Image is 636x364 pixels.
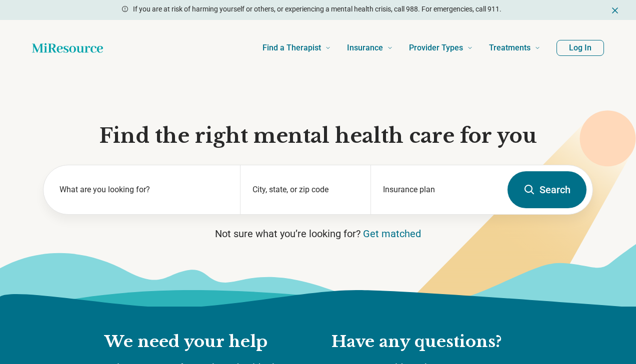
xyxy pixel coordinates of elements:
p: If you are at risk of harming yourself or others, or experiencing a mental health crisis, call 98... [133,4,501,14]
span: Insurance [347,41,383,55]
span: Treatments [489,41,530,55]
button: Dismiss [610,4,620,16]
a: Home page [32,38,103,58]
a: Treatments [489,28,540,68]
span: Find a Therapist [262,41,321,55]
a: Get matched [363,228,421,240]
h2: Have any questions? [331,332,531,353]
h1: Find the right mental health care for you [43,123,593,149]
label: What are you looking for? [59,184,228,196]
a: Insurance [347,28,393,68]
h2: We need your help [104,332,311,353]
a: Find a Therapist [262,28,331,68]
button: Search [507,171,586,208]
p: Not sure what you’re looking for? [43,227,593,241]
button: Log In [556,40,604,56]
span: Provider Types [409,41,463,55]
a: Provider Types [409,28,473,68]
